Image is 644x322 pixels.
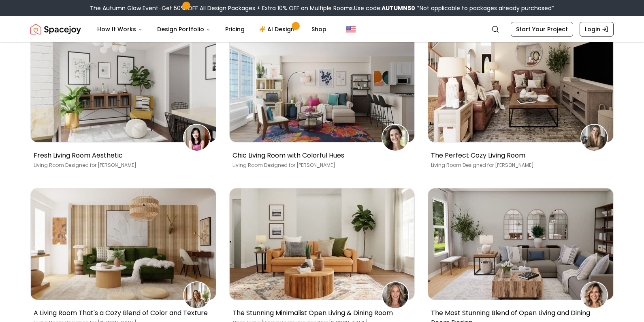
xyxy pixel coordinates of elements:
p: Chic Living Room with Colorful Hues [232,151,409,160]
a: Pricing [219,21,251,37]
span: Use code: [354,4,415,12]
nav: Global [30,16,614,42]
a: AI Design [253,21,303,37]
div: The Autumn Glow Event-Get 50% OFF All Design Packages + Extra 10% OFF on Multiple Rooms. [90,4,554,12]
img: Kimberly Lam [382,125,408,151]
a: Start Your Project [511,22,573,37]
a: Fresh Living Room AestheticQi Wen Liang Fresh Living Room AestheticLiving Room Designed for [PERS... [30,30,216,175]
p: Living Room [PERSON_NAME] [232,162,409,169]
span: Designed for [463,162,494,169]
p: Living Room [PERSON_NAME] [431,162,607,169]
a: Spacejoy [30,21,81,37]
b: AUTUMN50 [382,4,415,12]
p: A Living Room That's a Cozy Blend of Color and Texture [34,308,210,318]
img: Spacejoy Logo [30,21,81,37]
p: The Stunning Minimalist Open Living & Dining Room [232,308,409,318]
img: Ann Russo [581,125,607,151]
img: Brooke Boehm [184,282,210,308]
a: The Perfect Cozy Living RoomAnn RussoThe Perfect Cozy Living RoomLiving Room Designed for [PERSON... [428,30,614,175]
a: Login [580,22,614,37]
a: Chic Living Room with Colorful HuesKimberly LamChic Living Room with Colorful HuesLiving Room Des... [229,30,415,175]
span: *Not applicable to packages already purchased* [415,4,554,12]
p: Fresh Living Room Aesthetic [34,151,210,160]
button: How It Works [91,21,149,37]
img: Qi Wen Liang [184,125,210,151]
img: Ronny Coombs [382,282,408,308]
img: Tamara Mitchell [581,282,607,308]
button: Design Portfolio [151,21,217,37]
p: The Perfect Cozy Living Room [431,151,607,160]
span: Designed for [264,162,295,169]
p: Living Room [PERSON_NAME] [34,162,210,169]
img: United States [346,24,356,34]
a: Shop [305,21,333,37]
span: Designed for [65,162,96,169]
nav: Main [91,21,333,37]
